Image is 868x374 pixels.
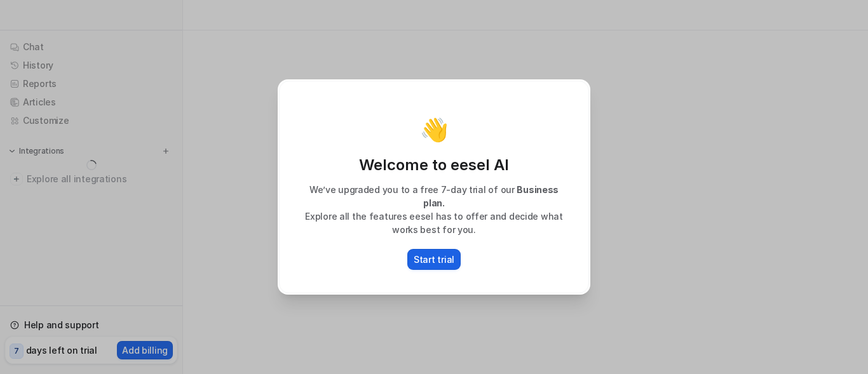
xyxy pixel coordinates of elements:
[292,210,576,236] p: Explore all the features eesel has to offer and decide what works best for you.
[420,117,449,142] p: 👋
[292,155,576,175] p: Welcome to eesel AI
[292,183,576,210] p: We’ve upgraded you to a free 7-day trial of our
[407,249,461,270] button: Start trial
[414,253,454,266] p: Start trial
